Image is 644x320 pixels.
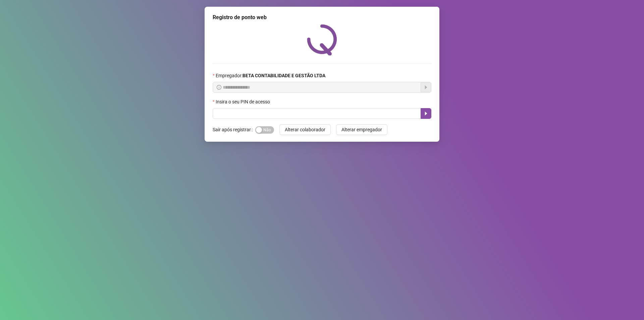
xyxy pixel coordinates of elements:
div: Registro de ponto web [213,13,431,21]
button: Alterar empregador [336,124,387,135]
span: caret-right [423,111,429,116]
img: QRPoint [307,24,337,55]
strong: BETA CONTABILIDADE E GESTÃO LTDA [243,73,325,78]
span: Alterar empregador [341,126,382,133]
span: Empregador : [216,72,325,79]
label: Insira o seu PIN de acesso [213,98,274,105]
span: info-circle [217,85,221,90]
label: Sair após registrar [213,124,255,135]
span: Alterar colaborador [285,126,325,133]
button: Alterar colaborador [279,124,331,135]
